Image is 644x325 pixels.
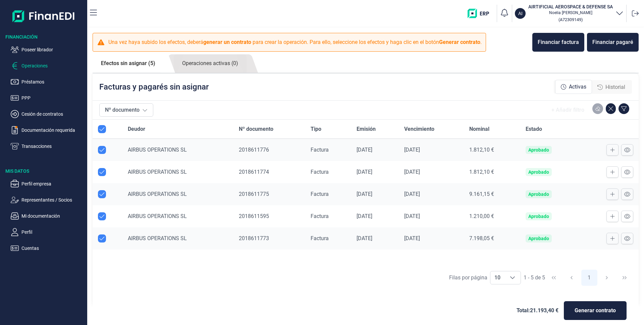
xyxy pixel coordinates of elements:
div: Financiar pagaré [592,38,633,46]
button: Cesión de contratos [11,110,85,118]
div: [DATE] [357,169,393,175]
div: Row Unselected null [98,146,106,154]
button: Financiar factura [532,33,584,52]
p: Noelia [PERSON_NAME] [528,10,613,15]
div: 7.198,05 € [469,235,515,242]
div: Aprobado [528,236,549,241]
span: 2018611775 [239,191,269,197]
span: Emisión [357,125,376,133]
p: Mi documentación [21,212,85,220]
button: Poseer librador [11,46,85,54]
span: Factura [311,169,329,175]
div: 1.812,10 € [469,147,515,153]
span: AIRBUS OPERATIONS SL [128,169,187,175]
p: PPP [21,94,85,102]
div: [DATE] [404,147,459,153]
button: Next Page [599,270,615,286]
span: Estado [526,125,542,133]
div: All items selected [98,125,106,133]
span: 2018611774 [239,169,269,175]
span: AIRBUS OPERATIONS SL [128,191,187,197]
span: AIRBUS OPERATIONS SL [128,213,187,219]
div: Activas [555,80,592,94]
span: Total: 21.193,40 € [517,307,558,315]
span: AIRBUS OPERATIONS SL [128,147,187,153]
span: Factura [311,213,329,219]
p: Perfil empresa [21,180,85,188]
div: 1.210,00 € [469,213,515,220]
button: Representantes / Socios [11,196,85,204]
p: AI [518,10,523,17]
div: [DATE] [404,191,459,198]
span: 2018611776 [239,147,269,153]
p: Documentación requerida [21,126,85,134]
p: Préstamos [21,78,85,86]
p: Operaciones [21,62,85,70]
p: Cesión de contratos [21,110,85,118]
button: Préstamos [11,78,85,86]
div: [DATE] [404,213,459,220]
div: Aprobado [528,147,549,153]
b: generar un contrato [203,39,251,45]
button: First Page [546,270,562,286]
span: 1 - 5 de 5 [524,275,545,280]
span: Nominal [469,125,489,133]
span: Tipo [311,125,321,133]
p: Perfil [21,228,85,236]
span: Generar contrato [575,307,616,315]
b: Generar contrato [439,39,480,45]
button: Last Page [616,270,633,286]
button: Previous Page [563,270,580,286]
button: Documentación requerida [11,126,85,134]
span: 10 [490,271,504,284]
h3: AIRTIFICIAL AEROSPACE & DEFENSE SA [528,3,613,10]
div: [DATE] [357,235,393,242]
button: Page 1 [581,270,597,286]
div: Row Unselected null [98,168,106,176]
img: erp [468,9,494,18]
div: Aprobado [528,192,549,197]
button: Cuentas [11,244,85,252]
div: [DATE] [404,169,459,175]
button: Generar contrato [564,301,627,320]
span: Factura [311,147,329,153]
div: Filas por página [449,274,487,282]
p: Representantes / Socios [21,196,85,204]
div: Row Unselected null [98,190,106,198]
button: Financiar pagaré [587,33,639,52]
p: Cuentas [21,244,85,252]
div: [DATE] [357,191,393,198]
p: Poseer librador [21,46,85,54]
div: [DATE] [404,235,459,242]
div: Row Unselected null [98,212,106,220]
div: Choose [504,271,521,284]
span: Factura [311,191,329,197]
button: Perfil empresa [11,180,85,188]
div: 9.161,15 € [469,191,515,198]
span: Nº documento [239,125,273,133]
a: Operaciones activas (0) [174,54,247,73]
button: Perfil [11,228,85,236]
div: [DATE] [357,213,393,220]
div: Aprobado [528,169,549,175]
img: Logo de aplicación [12,5,75,27]
div: Row Unselected null [98,234,106,242]
button: Nº documento [99,103,153,117]
span: 2018611595 [239,213,269,219]
div: Financiar factura [538,38,579,46]
button: PPP [11,94,85,102]
p: Transacciones [21,142,85,150]
div: 1.812,10 € [469,169,515,175]
button: Mi documentación [11,212,85,220]
span: Deudor [128,125,145,133]
p: Una vez haya subido los efectos, deberá para crear la operación. Para ello, seleccione los efecto... [108,38,482,46]
span: Vencimiento [404,125,434,133]
p: Facturas y pagarés sin asignar [99,82,209,92]
button: Transacciones [11,142,85,150]
span: AIRBUS OPERATIONS SL [128,235,187,241]
a: Efectos sin asignar (5) [93,54,164,72]
small: Copiar cif [558,17,583,22]
span: Activas [569,83,586,91]
div: Historial [592,80,631,94]
div: [DATE] [357,147,393,153]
